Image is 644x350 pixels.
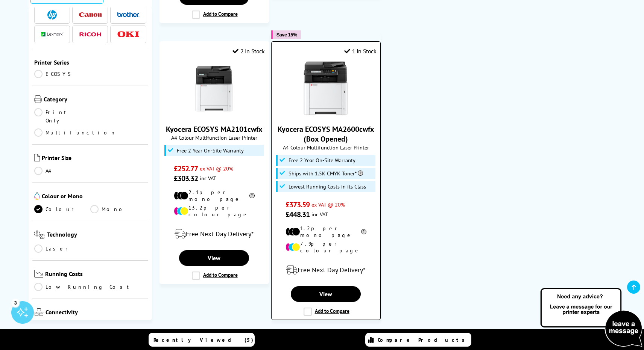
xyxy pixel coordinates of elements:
span: Running Costs [45,270,146,279]
a: Compare Products [365,333,471,347]
img: Lexmark [41,32,64,36]
a: View [179,250,249,266]
a: View [291,286,361,302]
img: HP [47,10,57,20]
span: Lowest Running Costs in its Class [289,184,366,190]
span: ex VAT @ 20% [311,201,345,208]
a: Laser [34,244,90,253]
span: A4 Colour Multifunction Laser Printer [164,134,265,141]
img: Printer Size [34,154,40,161]
img: Colour or Mono [34,192,40,200]
label: Add to Compare [192,11,238,19]
li: 13.2p per colour page [174,204,255,218]
span: Colour or Mono [42,192,146,201]
span: A4 Colour Multifunction Laser Printer [275,144,377,151]
img: Technology [34,231,45,239]
li: 7.9p per colour page [286,240,366,254]
img: Open Live Chat window [539,287,644,348]
a: Print Only [34,108,90,125]
a: Low Running Cost [34,283,146,291]
a: Lexmark [41,30,64,39]
div: 1 In Stock [344,47,377,55]
img: OKI [117,31,140,38]
span: Printer Size [42,154,146,163]
a: Mono [90,205,146,213]
label: Add to Compare [192,272,238,280]
img: Kyocera ECOSYS MA2600cwfx (Box Opened) [298,60,354,117]
a: Multifunction [34,128,116,137]
span: Compare Products [378,336,469,343]
img: Ricoh [79,32,102,36]
button: Save 15% [271,30,301,39]
span: Category [44,95,146,104]
li: 2.1p per mono page [174,189,255,202]
a: OKI [117,30,140,39]
label: Add to Compare [304,308,349,316]
li: 1.2p per mono page [286,225,366,238]
span: ex VAT @ 20% [200,165,233,172]
img: Brother [117,12,140,17]
a: HP [41,10,64,20]
div: 3 [11,299,20,307]
div: modal_delivery [275,259,377,281]
span: Connectivity [46,308,146,317]
a: Kyocera ECOSYS MA2101cwfx [186,111,242,118]
span: Free 2 Year On-Site Warranty [177,148,244,154]
span: £373.59 [286,200,310,210]
a: Kyocera ECOSYS MA2101cwfx [166,124,263,134]
span: £448.31 [286,210,310,219]
span: Save 15% [276,32,297,38]
span: inc VAT [311,211,328,218]
img: Connectivity [34,308,44,316]
span: Recently Viewed (5) [153,336,254,343]
img: Running Costs [34,270,43,278]
img: Canon [79,12,102,17]
img: Kyocera ECOSYS MA2101cwfx [186,60,242,117]
a: A4 [34,167,90,175]
span: Ships with 1.5K CMYK Toner* [289,170,363,177]
a: Ricoh [79,30,102,39]
span: Free 2 Year On-Site Warranty [289,157,355,163]
div: 2 In Stock [232,47,265,55]
a: Kyocera ECOSYS MA2600cwfx (Box Opened) [298,111,354,118]
div: modal_delivery [164,223,265,244]
a: Canon [79,10,102,20]
span: Printer Series [34,59,146,66]
span: inc VAT [200,175,216,182]
img: Category [34,95,42,103]
a: Kyocera ECOSYS MA2600cwfx (Box Opened) [278,124,374,144]
a: Colour [34,205,90,213]
span: Technology [47,231,146,241]
span: £252.77 [174,164,198,173]
span: £303.32 [174,173,198,183]
a: Brother [117,10,140,20]
a: ECOSYS [34,70,90,78]
a: Recently Viewed (5) [149,333,255,347]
